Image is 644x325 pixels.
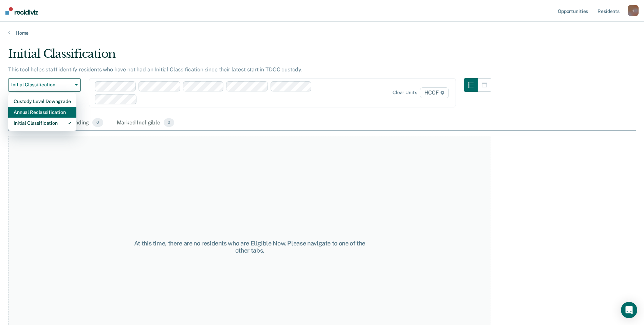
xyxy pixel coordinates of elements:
p: This tool helps staff identify residents who have not had an Initial Classification since their l... [8,66,302,73]
div: Annual Reclassification [14,107,71,118]
div: Initial Classification [8,47,491,66]
span: 0 [164,118,174,127]
div: Open Intercom Messenger [621,302,637,318]
div: Pending0 [67,116,104,131]
button: Initial Classification [8,78,81,92]
div: Custody Level Downgrade [14,96,71,107]
div: Clear units [392,90,417,96]
button: t [628,5,639,16]
div: Initial Classification [14,118,71,129]
span: 0 [92,118,103,127]
div: At this time, there are no residents who are Eligible Now. Please navigate to one of the other tabs. [129,240,370,254]
span: HCCF [420,87,449,98]
div: Marked Ineligible0 [115,116,176,131]
span: Initial Classification [11,82,72,88]
img: Recidiviz [5,7,38,15]
a: Home [8,30,636,36]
